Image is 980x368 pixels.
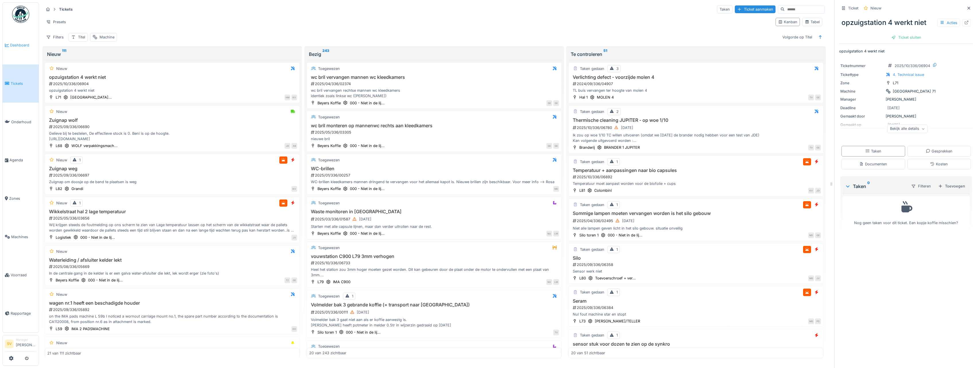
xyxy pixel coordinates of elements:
[16,338,36,350] li: [PERSON_NAME]
[47,75,297,80] h3: opzuigstation 4 werkt niet
[616,202,618,208] div: 1
[553,279,559,285] div: LM
[571,298,821,304] h3: Seram
[9,196,36,201] span: Zones
[56,292,67,297] div: Nieuw
[572,81,821,87] div: 2024/09/336/04907
[56,95,61,100] div: L71
[808,232,814,238] div: MS
[616,159,618,165] div: 1
[57,7,75,12] strong: Tickets
[840,113,972,119] div: [PERSON_NAME]
[310,130,559,135] div: 2025/05/336/03305
[579,232,599,238] div: Silo toren 1
[580,66,604,71] div: Taken gedaan
[317,231,341,236] div: Beyers Koffie
[815,145,821,150] div: GE
[579,145,595,150] div: Branderij
[88,277,123,283] div: 000 - Niet in de lij...
[71,326,110,332] div: IMA 2 PADSMACHINE
[309,254,559,259] h3: vouwstation C900 L79 3mm verhogen
[48,264,297,269] div: 2025/08/336/05669
[318,200,340,206] div: Toegewezen
[309,350,346,356] div: 20 van 243 zichtbaar
[56,340,67,346] div: Nieuw
[859,161,887,167] div: Documenten
[47,271,297,276] div: In de centrale gang in de kelder is er een galva water-afsluiter die lekt, lek wordt erger (zie f...
[553,186,559,192] div: MD
[616,332,618,338] div: 1
[839,15,973,30] div: opzuigstation 4 werkt niet
[930,161,948,167] div: Kosten
[572,262,821,267] div: 2025/09/336/06358
[579,318,586,324] div: L73
[553,231,559,236] div: LM
[622,218,634,224] div: [DATE]
[815,318,821,324] div: PS
[889,34,924,41] div: Ticket sluiten
[572,174,821,180] div: 2025/10/336/06892
[291,186,297,192] div: KV
[47,179,297,185] div: Zuignap om doosje op de band te plaatsen is weg
[350,186,385,191] div: 000 - Niet in de lij...
[56,186,62,191] div: L82
[621,125,633,130] div: [DATE]
[100,34,114,40] div: Machine
[572,124,821,131] div: 2025/10/336/06780
[571,181,821,186] div: Temperatuur moet aanpast worden voor de biofolie + cups
[346,330,381,335] div: 000 - Niet in de lij...
[3,218,39,256] a: Machines
[56,277,79,283] div: Beyers Koffie
[579,275,586,281] div: L80
[309,179,559,185] div: WC-brillen kleedkamers mannen dringend te vervangen voor het allemaal kapot is. Nieuwe brillen zi...
[317,100,341,106] div: Beyers Koffie
[840,105,883,111] div: Deadline
[840,113,883,119] div: Gemaakt door
[47,131,297,142] div: Gelieve bij te bestelen, De effectieve stock is 0. Beni is op de hoogte. [URL][DOMAIN_NAME]
[309,136,559,142] div: nieuwe bril
[846,199,966,226] div: Nog geen taken voor dit ticket. Een kopje koffie misschien?
[47,300,297,306] h3: wagen nr.1 heeft een beschadigde houder
[717,5,732,13] div: Taken
[16,338,36,342] div: Manager
[318,245,340,250] div: Toegewezen
[291,235,297,240] div: JV
[309,88,559,99] div: wc bril vervangen rechtse mannen wc kleedkamers identiek zoals linkse wc ([PERSON_NAME])
[309,123,559,128] h3: wc bril monteren op mannenwc rechts aan kleedkamers
[309,75,559,80] h3: wc bril vervangen mannen wc kleedkamers
[44,33,66,41] div: Filters
[9,157,36,163] span: Agenda
[595,318,640,324] div: [PERSON_NAME]/TELLER
[887,105,900,111] div: [DATE]
[44,18,69,26] div: Presets
[48,81,297,87] div: 2025/10/336/06904
[56,326,62,332] div: L59
[47,88,297,93] div: opzuigstation 4 werkt niet
[845,183,906,190] div: Taken
[815,95,821,100] div: GE
[309,267,559,278] div: Heel het station zou 3mm hoger moeten gezet worden. Dit kan gebeuren door de plaat onder de motor...
[893,80,898,86] div: L71
[47,118,297,123] h3: Zuignap wolf
[579,95,588,100] div: Hal 1
[808,145,814,150] div: TV
[291,95,297,100] div: KV
[909,182,934,190] div: Filteren
[318,66,340,71] div: Toegewezen
[309,166,559,171] h3: WC-brillen
[839,48,973,54] p: opzuigstation 4 werkt niet
[3,256,39,294] a: Voorraad
[47,350,81,356] div: 21 van 111 zichtbaar
[595,275,636,281] div: Toevoerschroef + ver...
[10,42,36,48] span: Dashboard
[56,157,67,163] div: Nieuw
[840,80,883,86] div: Zone
[79,200,81,206] div: 1
[285,95,290,100] div: HM
[808,318,814,324] div: MG
[3,26,39,64] a: Dashboard
[608,232,642,238] div: 000 - Niet in de lij...
[71,143,118,148] div: WOLF verpakkingsmach...
[3,141,39,179] a: Agenda
[62,51,66,58] sup: 111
